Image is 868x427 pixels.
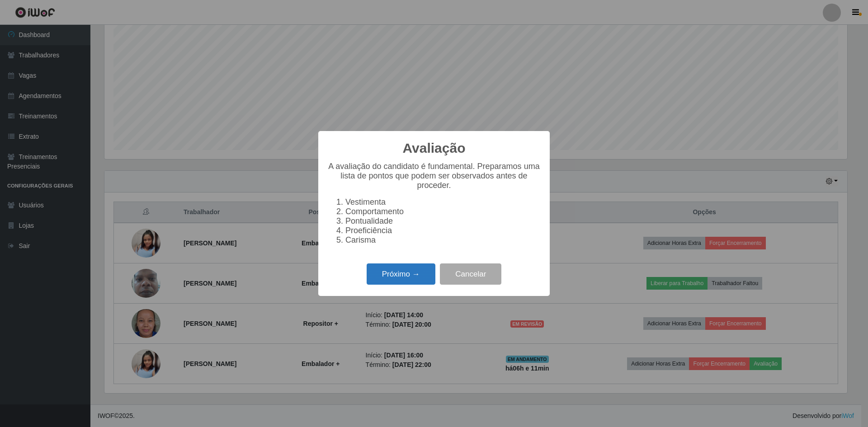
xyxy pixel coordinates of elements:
[367,263,435,285] button: Próximo →
[327,162,541,190] p: A avaliação do candidato é fundamental. Preparamos uma lista de pontos que podem ser observados a...
[345,207,541,216] li: Comportamento
[403,140,466,156] h2: Avaliação
[345,197,541,207] li: Vestimenta
[345,235,541,245] li: Carisma
[440,263,501,285] button: Cancelar
[345,216,541,226] li: Pontualidade
[345,226,541,235] li: Proeficiência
